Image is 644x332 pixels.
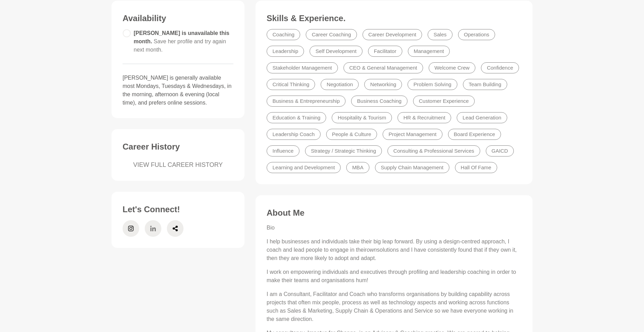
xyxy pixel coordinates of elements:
p: Bio [267,224,521,232]
span: Save her profile and try again next month. [134,38,226,53]
a: Share [167,220,184,237]
a: Instagram [123,220,139,237]
h3: Skills & Experience. [267,13,521,24]
p: [PERSON_NAME] is generally available most Mondays, Tuesdays & Wednesdays, in the morning, afterno... [123,74,233,107]
p: I am a Consultant, Facilitator and Coach who transforms organisations by building capability acro... [267,290,521,323]
h3: About Me [267,208,521,218]
p: I help businesses and individuals take their big leap forward. By using a design-centred approach... [267,237,521,262]
h3: Career History [123,142,233,152]
h3: Let's Connect! [123,204,233,215]
em: own [367,247,377,253]
a: LinkedIn [145,220,161,237]
p: I work on empowering individuals and executives through profiling and leadership coaching in orde... [267,268,521,285]
span: [PERSON_NAME] is unavailable this month. [134,30,230,53]
a: VIEW FULL CAREER HISTORY [123,160,233,170]
h3: Availability [123,13,233,24]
